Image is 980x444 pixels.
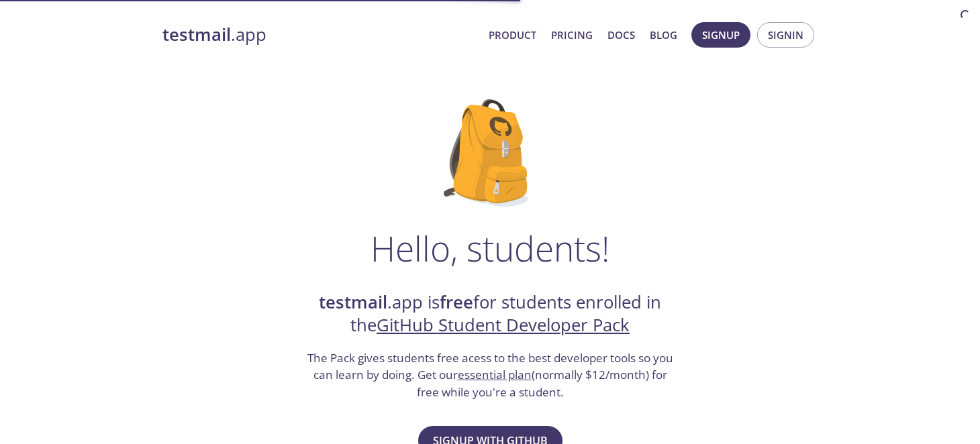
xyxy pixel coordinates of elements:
[162,23,231,46] strong: testmail
[489,26,536,44] a: Product
[458,367,532,382] a: essential plan
[319,290,387,314] strong: testmail
[607,26,635,44] a: Docs
[757,22,814,48] button: Signin
[377,313,630,337] a: GitHub Student Developer Pack
[305,349,675,401] h3: The Pack gives students free acess to the best developer tools so you can learn by doing. Get our...
[768,26,803,44] span: Signin
[691,22,750,48] button: Signup
[702,26,740,44] span: Signup
[444,99,537,207] img: github-student-backpack.png
[650,26,677,44] a: Blog
[162,23,478,46] a: testmail.app
[371,228,609,268] h1: Hello, students!
[305,291,675,337] h2: .app is for students enrolled in the
[440,290,473,314] strong: free
[551,26,593,44] a: Pricing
